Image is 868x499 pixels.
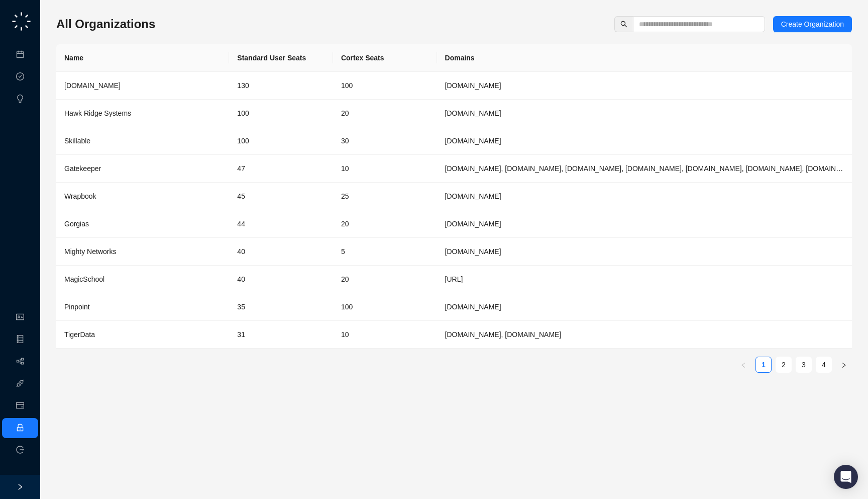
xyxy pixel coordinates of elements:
[17,483,24,490] span: right
[229,72,333,100] td: 130
[437,183,852,210] td: wrapbook.com
[333,44,437,72] th: Cortex Seats
[56,16,155,32] h3: All Organizations
[781,19,844,30] span: Create Organization
[437,127,852,155] td: skillable.com
[816,357,832,373] li: 4
[735,357,751,373] li: Previous Page
[816,357,831,372] a: 4
[735,357,751,373] button: left
[64,137,90,145] span: Skillable
[333,127,437,155] td: 30
[229,238,333,266] td: 40
[333,100,437,127] td: 20
[64,303,90,311] span: Pinpoint
[836,357,852,373] li: Next Page
[796,357,812,373] li: 3
[333,238,437,266] td: 5
[773,16,852,32] button: Create Organization
[776,357,791,372] a: 2
[437,100,852,127] td: hawkridgesys.com
[64,247,116,256] span: Mighty Networks
[836,357,852,373] button: right
[64,164,101,173] span: Gatekeeper
[841,362,847,368] span: right
[64,81,121,90] span: [DOMAIN_NAME]
[229,155,333,183] td: 47
[229,321,333,349] td: 31
[333,293,437,321] td: 100
[64,109,131,117] span: Hawk Ridge Systems
[437,44,852,72] th: Domains
[796,357,811,372] a: 3
[229,293,333,321] td: 35
[437,72,852,100] td: synthesia.io
[437,293,852,321] td: pinpointhq.com
[229,210,333,238] td: 44
[756,357,771,372] a: 1
[229,100,333,127] td: 100
[437,266,852,293] td: magicschool.ai
[437,155,852,183] td: gatekeeperhq.com, gatekeeperhq.io, gatekeeper.io, gatekeepervclm.com, gatekeeperhq.co, trygatekee...
[64,192,96,200] span: Wrapbook
[56,44,229,72] th: Name
[755,357,772,373] li: 1
[620,21,627,28] span: search
[229,127,333,155] td: 100
[229,44,333,72] th: Standard User Seats
[740,362,746,368] span: left
[333,321,437,349] td: 10
[834,465,858,489] div: Open Intercom Messenger
[333,210,437,238] td: 20
[333,155,437,183] td: 10
[16,446,24,454] span: logout
[64,330,95,339] span: TigerData
[64,275,104,283] span: MagicSchool
[64,220,89,228] span: Gorgias
[437,238,852,266] td: mightynetworks.com
[437,321,852,349] td: timescale.com, tigerdata.com
[437,210,852,238] td: gorgias.com
[229,266,333,293] td: 40
[333,72,437,100] td: 100
[333,266,437,293] td: 20
[229,183,333,210] td: 45
[10,10,33,33] img: logo-small-C4UdH2pc.png
[333,183,437,210] td: 25
[776,357,792,373] li: 2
